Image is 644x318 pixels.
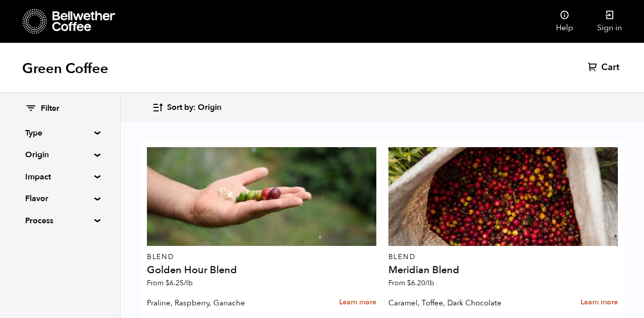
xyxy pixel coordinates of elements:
h1: Green Coffee [22,59,108,78]
a: Learn more [581,292,618,313]
span: Cart [601,61,619,74]
span: Filter [41,103,59,114]
button: Sort by: Origin [152,96,221,119]
bdi: 6.25 [166,278,193,288]
span: /lb [184,278,193,288]
summary: Type [25,127,95,139]
span: $ [166,278,170,288]
span: /lb [425,278,434,288]
summary: Impact [25,171,95,183]
summary: Flavor [25,193,95,205]
h4: Meridian Blend [388,265,618,275]
a: Cart [588,61,622,74]
span: From [147,278,193,288]
span: Sort by: Origin [167,102,221,113]
bdi: 6.20 [407,278,434,288]
p: Blend [388,253,618,261]
span: From [388,278,434,288]
p: Caramel, Toffee, Dark Chocolate [388,295,544,310]
summary: Origin [25,149,95,161]
h4: Golden Hour Blend [147,265,376,275]
p: Praline, Raspberry, Ganache [147,295,303,310]
span: $ [407,278,411,288]
a: Learn more [339,292,376,313]
p: Blend [147,253,376,261]
summary: Process [25,215,95,227]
